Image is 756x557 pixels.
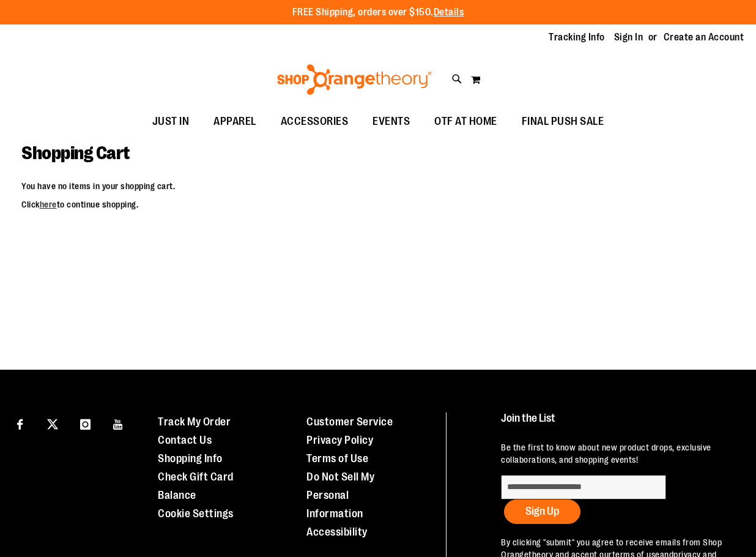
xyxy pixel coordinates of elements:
span: Shopping Cart [21,143,130,163]
a: Cookie Settings [158,507,234,520]
img: Twitter [47,419,58,430]
a: JUST IN [140,108,202,136]
a: APPAREL [201,108,269,136]
a: Create an Account [664,31,744,44]
a: ACCESSORIES [269,108,361,136]
a: Visit our Instagram page [75,413,96,434]
a: Check Gift Card Balance [158,471,234,501]
span: EVENTS [372,108,410,135]
span: APPAREL [213,108,256,135]
span: FINAL PUSH SALE [522,108,604,135]
a: here [40,200,57,209]
a: EVENTS [360,108,422,136]
a: Customer Service [306,416,393,428]
span: ACCESSORIES [281,108,349,135]
a: Tracking Info [549,31,605,44]
button: Sign Up [504,499,580,524]
a: Contact Us [158,434,212,446]
span: JUST IN [152,108,190,135]
a: FINAL PUSH SALE [510,108,617,136]
a: Visit our Facebook page [9,413,31,434]
p: FREE Shipping, orders over $150. [292,6,464,20]
a: Shopping Info [158,452,223,465]
a: Do Not Sell My Personal Information [306,471,374,520]
p: Be the first to know about new product drops, exclusive collaborations, and shopping events! [501,441,735,466]
a: Sign In [614,31,643,44]
input: enter email [501,475,666,499]
p: Click to continue shopping. [21,198,735,211]
h4: Join the List [501,413,735,435]
a: Details [434,7,464,18]
a: Accessibility [306,526,368,538]
span: OTF AT HOME [434,108,497,135]
a: Terms of Use [306,452,368,465]
a: Visit our Youtube page [108,413,129,434]
a: Privacy Policy [306,434,373,446]
a: Visit our X page [42,413,64,434]
img: Shop Orangetheory [275,64,434,95]
a: Track My Order [158,416,231,428]
p: You have no items in your shopping cart. [21,180,735,192]
a: OTF AT HOME [422,108,510,136]
span: Sign Up [525,505,559,517]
